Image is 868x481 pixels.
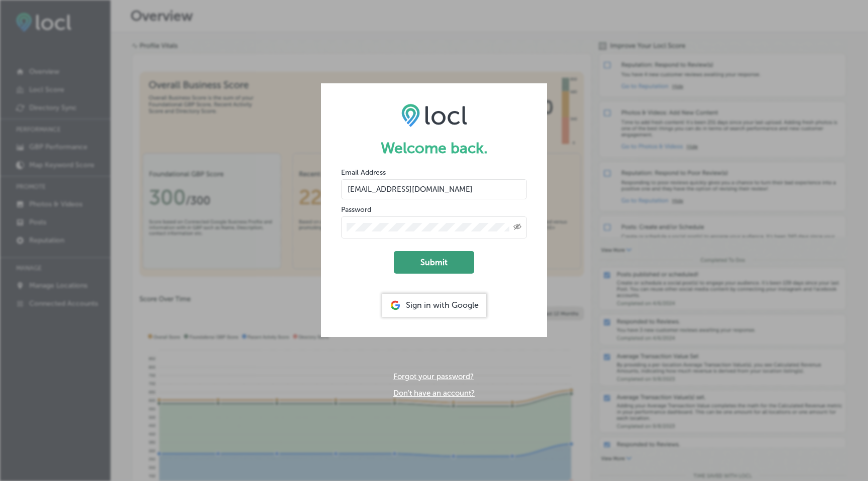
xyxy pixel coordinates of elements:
[393,389,475,398] a: Don't have an account?
[393,372,474,381] a: Forgot your password?
[382,294,486,317] div: Sign in with Google
[341,139,527,157] h1: Welcome back.
[341,205,371,214] label: Password
[341,168,386,177] label: Email Address
[401,103,467,127] img: LOCL logo
[513,223,521,232] span: Toggle password visibility
[394,251,474,274] button: Submit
